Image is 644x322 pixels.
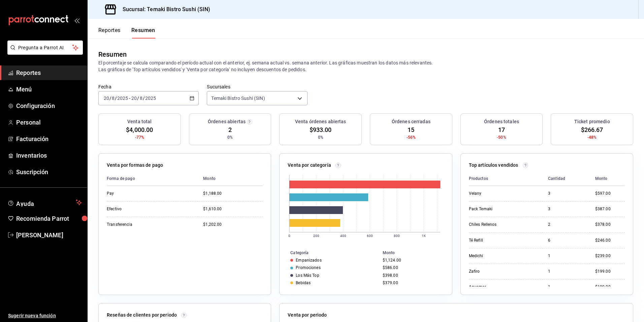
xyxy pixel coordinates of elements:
text: 200 [313,234,319,238]
p: Top artículos vendidos [469,162,518,169]
span: / [109,96,111,101]
button: open_drawer_menu [74,18,79,23]
text: 1K [422,234,426,238]
text: 0 [288,234,290,238]
label: Sucursales [207,84,307,89]
p: Reseñas de clientes por periodo [107,312,177,319]
div: Chiles Rellenos [469,222,536,227]
span: -56% [407,134,416,140]
text: 800 [394,234,400,238]
button: Resumen [131,27,155,38]
span: Reportes [16,68,82,77]
h3: Sucursal: Temaki Bistro Sushi (SIN) [117,5,211,14]
label: Fecha [98,84,199,89]
div: Velany [469,191,536,196]
th: Productos [469,171,543,186]
h3: Órdenes cerradas [392,118,430,125]
div: Aquamar [469,284,536,290]
span: [PERSON_NAME] [16,231,82,240]
div: navigation tabs [98,27,155,38]
th: Monto [590,171,625,186]
div: $1,202.00 [203,222,263,227]
div: 1 [548,253,584,259]
div: Resumen [98,49,127,59]
span: 2 [228,125,232,134]
h3: Órdenes totales [484,118,519,125]
input: -- [139,96,143,101]
div: Transferencia [107,222,174,227]
div: $246.00 [595,238,625,243]
span: $933.00 [310,125,332,134]
a: Pregunta a Parrot AI [5,49,83,56]
span: $266.67 [581,125,603,134]
div: 3 [548,206,584,212]
span: 0% [227,134,233,140]
span: Inventarios [16,151,82,160]
span: Facturación [16,134,82,143]
div: $387.00 [595,206,625,212]
div: 2 [548,222,584,227]
div: $597.00 [595,191,625,196]
div: Pack Temaki [469,206,536,212]
input: -- [103,96,109,101]
h3: Ticket promedio [574,118,610,125]
span: / [115,96,117,101]
text: 600 [367,234,373,238]
div: $1,610.00 [203,206,263,212]
div: Zafiro [469,269,536,274]
p: Venta por categoría [288,162,331,169]
span: -50% [497,134,506,140]
span: Temaki Bistro Sushi (SIN) [211,95,265,102]
span: Configuración [16,101,82,110]
div: Empanizados [296,258,321,263]
span: 17 [498,125,505,134]
span: Menú [16,85,82,94]
div: $379.00 [383,280,441,285]
span: / [137,96,139,101]
div: Bebidas [296,280,311,285]
div: $586.00 [383,265,441,270]
span: $4,000.00 [126,125,153,134]
div: 1 [548,269,584,274]
p: Venta por periodo [288,312,327,319]
h3: Órdenes abiertas [208,118,246,125]
h3: Venta órdenes abiertas [295,118,346,125]
th: Monto [380,249,452,257]
span: / [143,96,145,101]
p: Venta por formas de pago [107,162,163,169]
input: -- [111,96,115,101]
span: -77% [135,134,144,140]
div: $239.00 [595,253,625,259]
span: 0% [318,134,323,140]
div: Té Refill [469,238,536,243]
div: Medichi [469,253,536,259]
div: 6 [548,238,584,243]
div: Pay [107,191,174,196]
button: Pregunta a Parrot AI [7,41,83,55]
div: Los Más Top [296,273,319,278]
h3: Venta total [127,118,152,125]
span: Sugerir nueva función [8,312,82,319]
div: $199.00 [595,284,625,290]
div: $378.00 [595,222,625,227]
span: 15 [408,125,414,134]
div: $199.00 [595,269,625,274]
th: Monto [198,171,263,186]
div: $398.00 [383,273,441,278]
div: $1,124.00 [383,258,441,263]
span: -48% [587,134,597,140]
div: Efectivo [107,206,174,212]
span: Recomienda Parrot [16,214,82,223]
div: Promociones [296,265,320,270]
span: Ayuda [16,198,73,207]
span: - [129,96,130,101]
div: 1 [548,284,584,290]
div: $1,188.00 [203,191,263,196]
span: Personal [16,118,82,127]
span: Suscripción [16,167,82,177]
th: Forma de pago [107,171,198,186]
th: Cantidad [543,171,590,186]
input: ---- [117,96,128,101]
input: ---- [145,96,156,101]
span: Pregunta a Parrot AI [18,44,72,51]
